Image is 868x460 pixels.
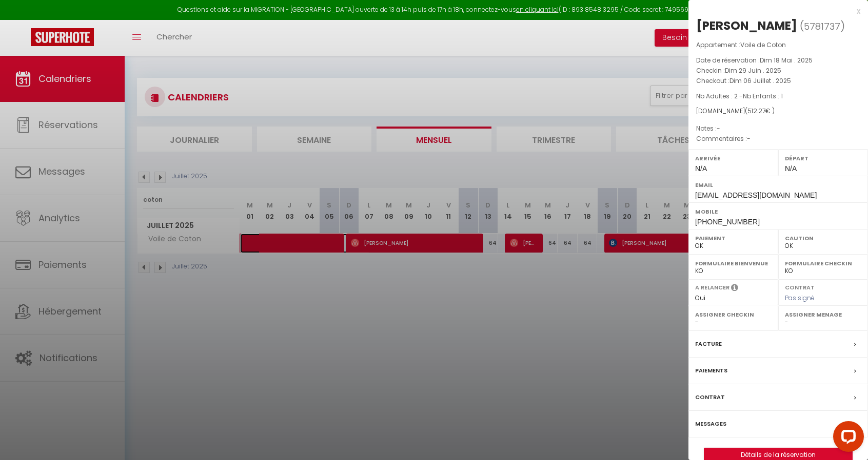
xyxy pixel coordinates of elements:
label: A relancer [695,283,729,292]
p: Date de réservation : [696,55,860,66]
span: N/A [785,164,797,173]
label: Formulaire Bienvenue [695,258,772,268]
label: Messages [695,419,726,429]
label: Contrat [785,283,815,290]
iframe: LiveChat chat widget [825,417,868,460]
span: 512.27 [747,107,765,115]
label: Contrat [695,392,725,403]
label: Assigner Menage [785,309,861,320]
span: - [717,124,720,133]
div: [PERSON_NAME] [696,17,797,34]
span: ( ) [800,19,845,33]
span: Voile de Coton [740,40,786,49]
label: Assigner Checkin [695,309,772,320]
label: Mobile [695,206,861,217]
p: Notes : [696,123,860,134]
p: Appartement : [696,40,860,50]
i: Sélectionner OUI si vous souhaiter envoyer les séquences de messages post-checkout [731,283,738,295]
div: [DOMAIN_NAME] [696,107,860,116]
label: Départ [785,153,861,163]
span: Pas signé [785,294,815,302]
span: Dim 06 Juillet . 2025 [729,76,791,85]
label: Facture [695,339,722,349]
span: [EMAIL_ADDRESS][DOMAIN_NAME] [695,191,817,199]
label: Paiements [695,365,727,376]
label: Caution [785,233,861,243]
div: x [688,5,860,17]
p: Commentaires : [696,134,860,144]
span: N/A [695,164,707,173]
span: Nb Adultes : 2 - [696,92,783,100]
span: Dim 29 Juin . 2025 [725,66,781,75]
span: Nb Enfants : 1 [743,92,783,100]
p: Checkout : [696,76,860,86]
span: ( € ) [745,107,775,115]
span: 5781737 [804,20,840,33]
p: Checkin : [696,66,860,76]
label: Formulaire Checkin [785,258,861,268]
span: [PHONE_NUMBER] [695,218,760,226]
span: - [747,134,751,143]
label: Arrivée [695,153,772,163]
label: Paiement [695,233,772,243]
label: Email [695,180,861,190]
span: Dim 18 Mai . 2025 [760,56,813,65]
